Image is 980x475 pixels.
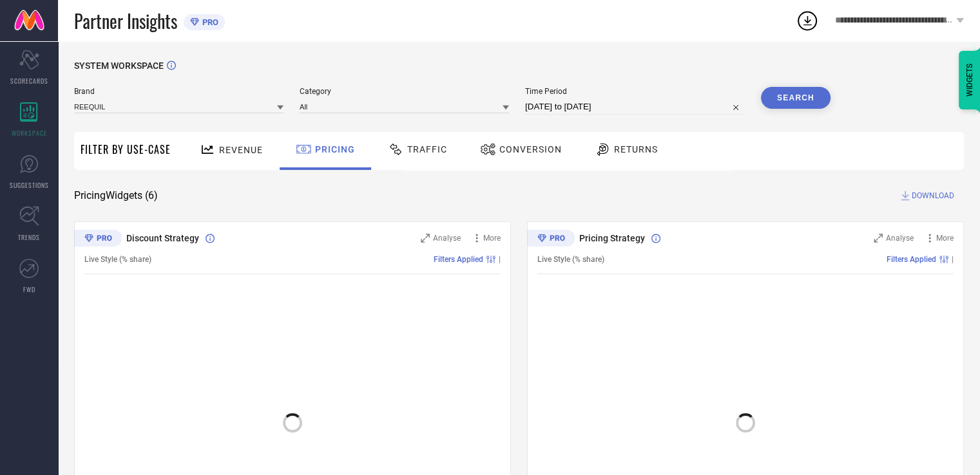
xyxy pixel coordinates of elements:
div: Premium [74,230,122,249]
span: | [499,255,501,264]
span: Filters Applied [434,255,483,264]
span: TRENDS [18,232,40,242]
span: Brand [74,87,283,96]
span: Filter By Use-Case [81,142,171,157]
svg: Zoom [421,234,430,243]
span: Filters Applied [887,255,936,264]
input: Select time period [525,99,745,115]
span: SYSTEM WORKSPACE [74,61,164,71]
span: Conversion [499,144,562,154]
span: DOWNLOAD [912,189,954,202]
span: FWD [23,284,35,294]
span: SUGGESTIONS [10,180,49,190]
span: More [936,234,954,243]
span: Live Style (% share) [84,255,151,264]
span: Discount Strategy [126,233,199,243]
span: Live Style (% share) [537,255,604,264]
span: Pricing Strategy [579,233,645,243]
div: Open download list [796,9,819,32]
span: Analyse [886,234,914,243]
span: Revenue [219,145,263,155]
span: Traffic [407,144,447,154]
button: Search [761,87,831,109]
div: Premium [527,230,575,249]
span: | [952,255,954,264]
span: SCORECARDS [10,76,48,86]
span: Pricing Widgets ( 6 ) [74,189,158,202]
span: WORKSPACE [12,128,47,138]
span: Partner Insights [74,8,177,34]
span: PRO [199,17,218,27]
span: Category [300,87,509,96]
svg: Zoom [874,234,883,243]
span: More [483,234,501,243]
span: Returns [614,144,658,154]
span: Pricing [315,144,355,154]
span: Time Period [525,87,745,96]
span: Analyse [433,234,461,243]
